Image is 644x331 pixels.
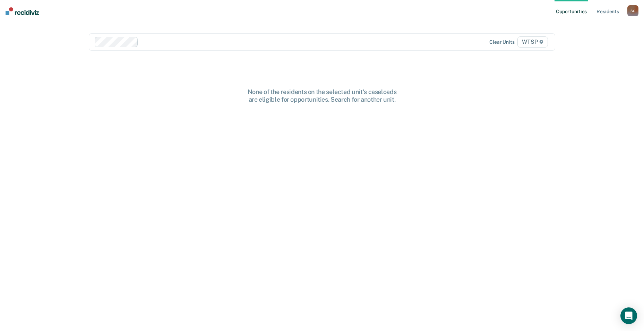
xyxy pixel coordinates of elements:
div: Clear units [489,39,515,45]
div: S G [627,5,638,16]
button: SG [627,5,638,16]
div: Open Intercom Messenger [620,307,637,324]
div: None of the residents on the selected unit's caseloads are eligible for opportunities. Search for... [211,88,433,103]
img: Recidiviz [6,7,39,15]
span: WTSP [517,36,548,48]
